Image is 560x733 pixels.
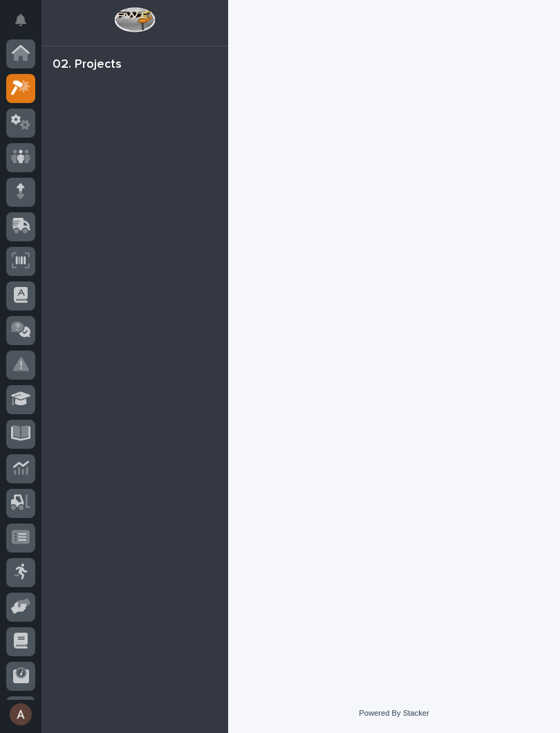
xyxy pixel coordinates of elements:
button: Notifications [6,6,35,35]
div: Notifications [17,14,35,36]
div: 02. Projects [53,57,122,73]
img: Workspace Logo [114,7,155,33]
button: users-avatar [6,700,35,729]
a: Powered By Stacker [359,709,429,717]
